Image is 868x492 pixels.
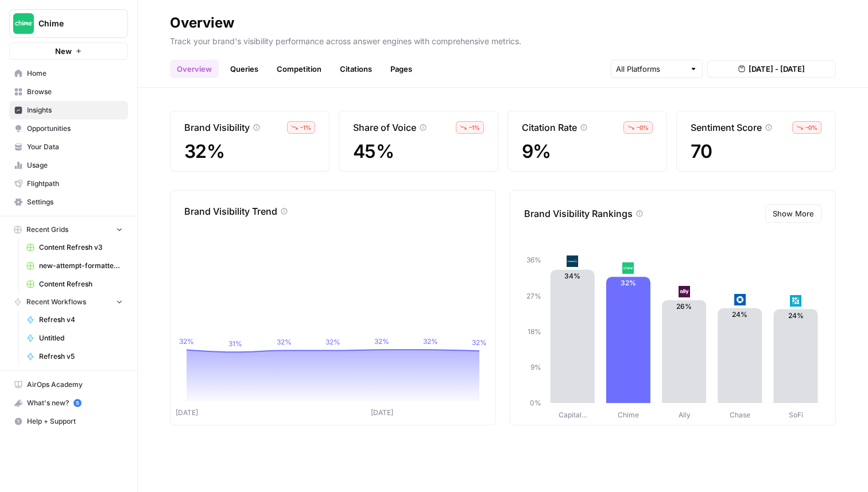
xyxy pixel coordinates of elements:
tspan: 18% [528,327,541,336]
button: New [9,42,128,60]
text: 24% [732,310,747,319]
span: Help + Support [27,416,123,427]
a: AirOps Academy [9,375,128,394]
span: Opportunities [27,123,123,134]
tspan: 31% [228,339,242,348]
span: Show More [773,208,814,219]
a: Browse [9,83,128,101]
img: mhv33baw7plipcpp00rsngv1nu95 [622,262,634,274]
span: 32% [184,141,315,162]
tspan: 32% [472,338,487,347]
span: new-attempt-formatted.csv [39,261,123,271]
a: Refresh v4 [21,311,128,329]
tspan: [DATE] [371,408,393,417]
span: Settings [27,197,123,207]
tspan: 32% [277,338,292,346]
input: All Platforms [616,63,685,75]
button: Recent Grids [9,221,128,238]
a: Competition [270,60,328,78]
button: What's new? 5 [9,394,128,412]
div: Overview [170,14,234,32]
a: Content Refresh v3 [21,238,128,257]
p: Citation Rate [522,121,577,134]
text: 5 [76,400,79,406]
a: Overview [170,60,219,78]
tspan: Capital… [559,410,587,419]
p: Track your brand's visibility performance across answer engines with comprehensive metrics. [170,32,836,47]
span: Recent Workflows [26,297,86,307]
a: Usage [9,156,128,175]
img: 6kpiqdjyeze6p7sw4gv76b3s6kbq [679,286,690,297]
span: Refresh v4 [39,315,123,325]
span: Chime [38,18,108,29]
span: Browse [27,87,123,97]
p: Brand Visibility Rankings [524,207,633,220]
text: 34% [564,272,580,280]
img: 055fm6kq8b5qbl7l3b1dn18gw8jg [567,255,578,267]
a: Flightpath [9,175,128,193]
a: Pages [383,60,419,78]
button: Workspace: Chime [9,9,128,38]
span: – 1 % [469,123,480,132]
p: Sentiment Score [691,121,762,134]
tspan: 0% [530,398,541,407]
p: Share of Voice [353,121,416,134]
tspan: 36% [526,255,541,264]
text: 32% [621,278,636,287]
text: 26% [676,302,692,311]
a: Content Refresh [21,275,128,293]
span: Recent Grids [26,224,68,235]
tspan: 32% [374,337,389,346]
text: 24% [788,311,804,320]
a: Citations [333,60,379,78]
span: – 0 % [637,123,649,132]
a: new-attempt-formatted.csv [21,257,128,275]
tspan: Chime [618,410,639,419]
button: [DATE] - [DATE] [707,60,836,78]
span: Untitled [39,333,123,343]
tspan: 32% [423,337,438,346]
span: – 0 % [805,123,817,132]
span: – 1 % [300,123,311,132]
button: Recent Workflows [9,293,128,311]
span: 70 [691,141,821,162]
tspan: Ally [679,410,691,419]
span: Your Data [27,142,123,152]
tspan: 9% [530,363,541,371]
img: Chime Logo [13,13,34,34]
span: Usage [27,160,123,171]
span: 9% [522,141,653,162]
span: Content Refresh v3 [39,242,123,253]
a: Home [9,64,128,83]
a: Insights [9,101,128,119]
span: 45% [353,141,484,162]
a: Untitled [21,329,128,347]
p: Brand Visibility Trend [184,204,277,218]
span: Content Refresh [39,279,123,289]
span: [DATE] - [DATE] [749,63,805,75]
a: Your Data [9,138,128,156]
span: New [55,45,72,57]
tspan: Chase [730,410,750,419]
tspan: 27% [526,292,541,300]
span: AirOps Academy [27,379,123,390]
a: Opportunities [9,119,128,138]
img: 3vibx1q1sudvcbtbvr0vc6shfgz6 [790,295,801,307]
span: Refresh v5 [39,351,123,362]
img: coj8e531q0s3ia02g5lp8nelrgng [734,294,746,305]
a: Refresh v5 [21,347,128,366]
tspan: [DATE] [176,408,198,417]
div: What's new? [10,394,127,412]
tspan: 32% [179,337,194,346]
span: Flightpath [27,179,123,189]
tspan: SoFi [789,410,803,419]
button: Show More [765,204,821,223]
a: Settings [9,193,128,211]
a: Queries [223,60,265,78]
span: Insights [27,105,123,115]
tspan: 32% [325,338,340,346]
span: Home [27,68,123,79]
button: Help + Support [9,412,128,431]
p: Brand Visibility [184,121,250,134]
a: 5 [73,399,82,407]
